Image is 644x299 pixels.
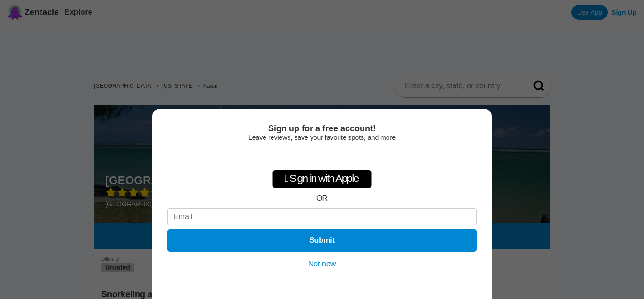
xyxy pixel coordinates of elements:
[167,124,477,134] div: Sign up for a free account!
[316,194,328,203] div: OR
[167,134,477,141] div: Leave reviews, save your favorite spots, and more
[167,229,477,252] button: Submit
[167,208,477,225] input: Email
[274,146,370,167] iframe: Sign in with Google Button
[272,170,372,188] div: Sign in with Apple
[305,259,339,269] button: Not now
